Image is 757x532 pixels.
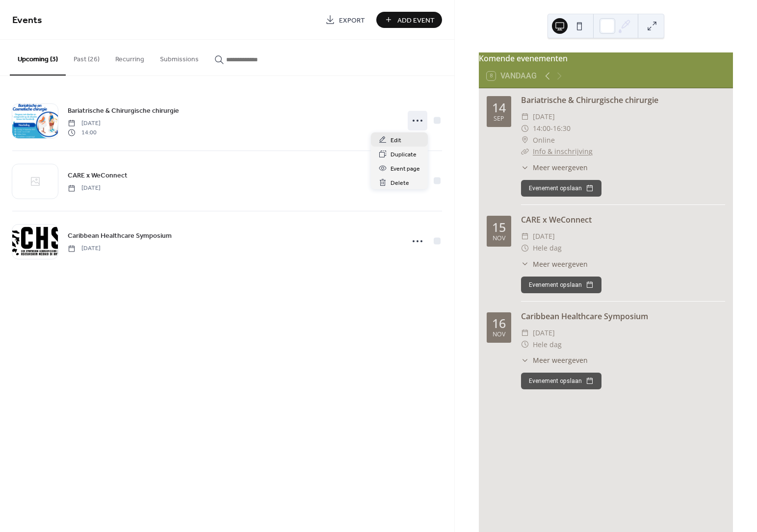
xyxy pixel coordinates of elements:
span: Meer weergeven [533,355,588,365]
div: 16 [492,317,506,329]
a: Info & inschrijving [533,147,593,156]
span: Export [339,15,365,25]
div: ​ [521,123,529,134]
div: ​ [521,355,529,365]
span: - [550,123,553,134]
button: Upcoming (3) [10,40,66,76]
button: ​Meer weergeven [521,355,588,365]
span: 14:00 [533,123,550,134]
div: CARE x WeConnect [521,214,725,226]
span: [DATE] [68,184,101,193]
span: CARE x WeConnect [68,171,128,181]
button: ​Meer weergeven [521,259,588,269]
div: Komende evenementen [479,52,733,64]
span: Duplicate [391,150,417,160]
span: [DATE] [533,230,555,242]
button: Evenement opslaan [521,277,601,293]
span: Delete [391,178,409,188]
div: ​ [521,242,529,254]
a: CARE x WeConnect [68,170,128,181]
div: 15 [492,221,506,233]
div: ​ [521,230,529,242]
span: Hele dag [533,339,562,351]
span: [DATE] [68,119,101,128]
div: ​ [521,146,529,157]
div: ​ [521,259,529,269]
div: ​ [521,339,529,351]
div: ​ [521,327,529,339]
span: Caribbean Healthcare Symposium [68,231,172,241]
span: Event page [391,164,420,174]
span: Events [12,11,42,30]
span: Online [533,134,555,146]
span: Add Event [397,15,435,25]
div: nov [493,235,505,242]
span: Meer weergeven [533,259,588,269]
div: nov [493,331,505,338]
span: Edit [391,135,401,146]
button: Submissions [152,40,207,75]
div: sep [494,116,504,122]
div: ​ [521,134,529,146]
div: 14 [492,101,506,114]
button: Past (26) [66,40,107,75]
span: 14:00 [68,128,101,137]
span: Meer weergeven [533,162,588,173]
button: Recurring [107,40,152,75]
button: ​Meer weergeven [521,162,588,173]
button: Evenement opslaan [521,180,601,197]
a: Export [318,12,372,28]
span: [DATE] [533,111,555,123]
button: Add Event [376,12,442,28]
div: Caribbean Healthcare Symposium [521,310,725,322]
span: [DATE] [68,244,101,253]
span: Bariatrische & Chirurgische chirurgie [68,106,179,116]
span: [DATE] [533,327,555,339]
div: ​ [521,162,529,173]
button: Evenement opslaan [521,373,601,389]
div: ​ [521,111,529,123]
a: Bariatrische & Chirurgische chirurgie [68,105,179,116]
a: Caribbean Healthcare Symposium [68,230,172,241]
span: 16:30 [553,123,571,134]
span: Hele dag [533,242,562,254]
a: Bariatrische & Chirurgische chirurgie [521,95,658,105]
